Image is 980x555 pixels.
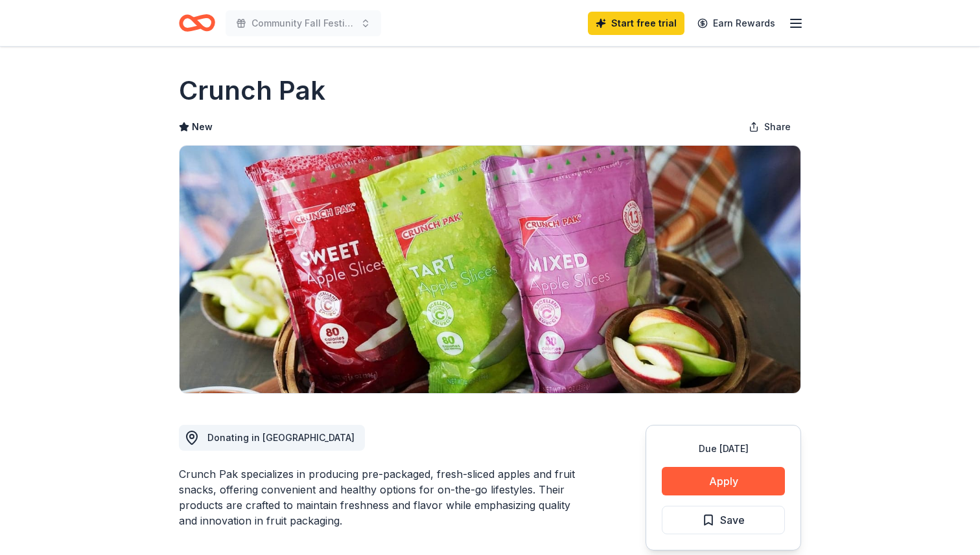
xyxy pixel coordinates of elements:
span: Save [720,512,745,528]
a: Start free trial [588,12,684,35]
h1: Crunch Pak [179,73,325,109]
span: Share [764,119,791,135]
div: Due [DATE] [662,441,785,457]
div: Crunch Pak specializes in producing pre-packaged, fresh-sliced apples and fruit snacks, offering ... [179,466,583,528]
button: Apply [662,467,785,495]
button: Share [738,114,801,140]
span: New [192,119,213,135]
button: Save [662,506,785,534]
img: Image for Crunch Pak [180,146,800,393]
button: Community Fall Festival [226,10,381,36]
a: Home [179,8,215,38]
span: Donating in [GEOGRAPHIC_DATA] [207,432,355,443]
a: Earn Rewards [690,12,783,35]
span: Community Fall Festival [251,16,355,31]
